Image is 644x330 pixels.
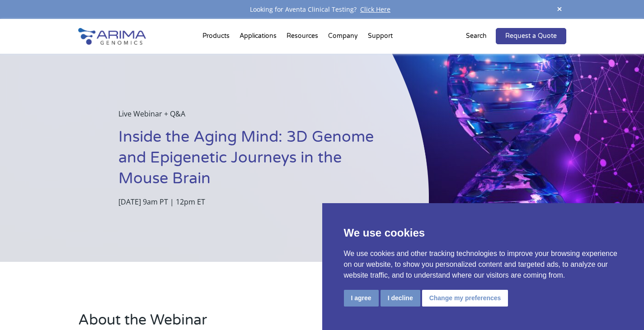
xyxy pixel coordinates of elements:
[496,28,566,44] a: Request a Quote
[118,127,384,196] h1: Inside the Aging Mind: 3D Genome and Epigenetic Journeys in the Mouse Brain
[357,5,394,14] a: Click Here
[118,108,384,127] p: Live Webinar + Q&A
[466,30,487,42] p: Search
[78,4,566,15] div: Looking for Aventa Clinical Testing?
[381,290,420,307] button: I decline
[78,28,146,45] img: Arima-Genomics-logo
[344,248,623,281] p: We use cookies and other tracking technologies to improve your browsing experience on our website...
[344,290,379,307] button: I agree
[118,196,384,208] p: [DATE] 9am PT | 12pm ET
[422,290,508,307] button: Change my preferences
[344,225,623,241] p: We use cookies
